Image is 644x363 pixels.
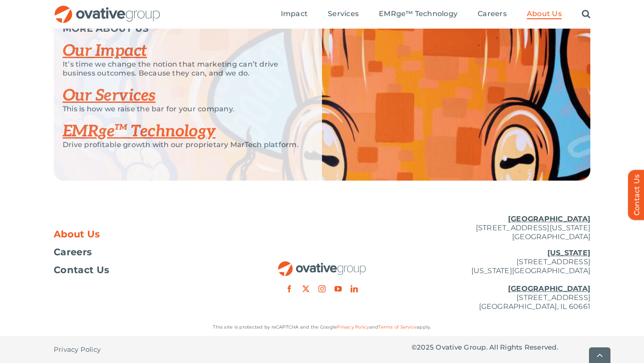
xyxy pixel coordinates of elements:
[417,343,434,351] span: 2025
[478,9,507,19] a: Careers
[547,249,590,257] u: [US_STATE]
[508,284,590,293] u: [GEOGRAPHIC_DATA]
[63,24,300,33] p: MORE ABOUT US
[277,260,367,269] a: OG_Full_horizontal_RGB
[63,122,216,141] a: EMRge™ Technology
[63,60,300,78] p: It’s time we change the notion that marketing can’t drive business outcomes. Because they can, an...
[54,230,100,239] span: About Us
[378,324,417,330] a: Terms of Service
[328,9,359,18] span: Services
[527,9,562,18] span: About Us
[411,249,590,311] p: [STREET_ADDRESS] [US_STATE][GEOGRAPHIC_DATA] [STREET_ADDRESS] [GEOGRAPHIC_DATA], IL 60661
[328,9,359,19] a: Services
[337,324,369,330] a: Privacy Policy
[582,9,590,19] a: Search
[281,9,308,19] a: Impact
[54,230,233,239] a: About Us
[411,343,590,352] p: © Ovative Group. All Rights Reserved.
[351,285,358,292] a: linkedin
[478,9,507,18] span: Careers
[54,248,233,257] a: Careers
[54,230,233,274] nav: Footer Menu
[54,4,161,13] a: OG_Full_horizontal_RGB
[302,285,309,292] a: twitter
[63,86,156,106] a: Our Services
[54,345,101,354] span: Privacy Policy
[379,9,458,19] a: EMRge™ Technology
[54,336,233,363] nav: Footer - Privacy Policy
[411,215,590,241] p: [STREET_ADDRESS][US_STATE] [GEOGRAPHIC_DATA]
[54,248,92,257] span: Careers
[379,9,458,18] span: EMRge™ Technology
[54,266,109,274] span: Contact Us
[54,266,233,274] a: Contact Us
[286,285,293,292] a: facebook
[508,215,590,223] u: [GEOGRAPHIC_DATA]
[318,285,326,292] a: instagram
[527,9,562,19] a: About Us
[63,140,300,149] p: Drive profitable growth with our proprietary MarTech platform.
[54,323,590,332] p: This site is protected by reCAPTCHA and the Google and apply.
[63,105,300,114] p: This is how we raise the bar for your company.
[54,336,101,363] a: Privacy Policy
[63,41,147,61] a: Our Impact
[281,9,308,18] span: Impact
[335,285,342,292] a: youtube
